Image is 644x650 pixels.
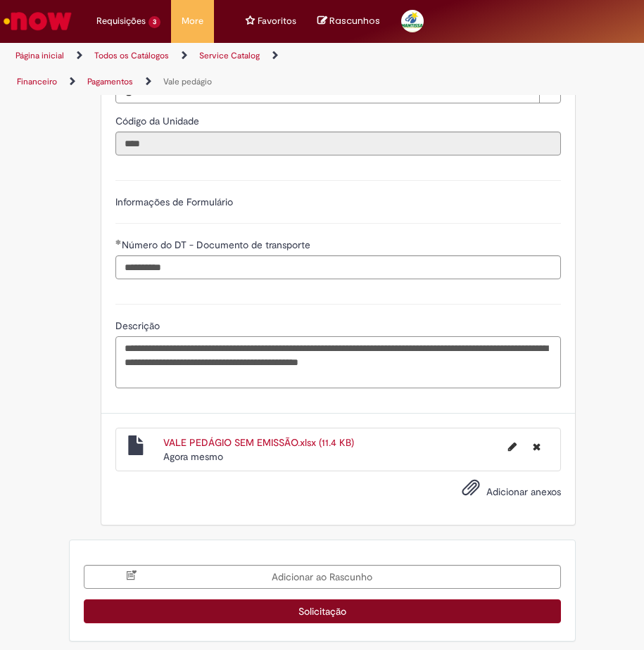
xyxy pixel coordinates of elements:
[115,114,202,128] label: Somente leitura - Código da Unidade
[163,450,223,463] time: 29/08/2025 16:46:26
[500,435,525,458] button: Editar nome de arquivo VALE PEDÁGIO SEM EMISSÃO.xlsx
[84,599,561,623] button: Solicitação
[524,435,549,458] button: Excluir VALE PEDÁGIO SEM EMISSÃO.xlsx
[199,50,260,61] a: Service Catalog
[115,132,561,155] input: Código da Unidade
[84,565,561,589] button: Adicionar ao Rascunho
[87,76,133,87] a: Pagamentos
[486,485,561,498] span: Adicionar anexos
[458,475,484,507] button: Adicionar anexos
[329,14,380,27] span: Rascunhos
[122,238,313,251] span: Número do DT - Documento de transporte
[94,50,169,61] a: Todos os Catálogos
[96,14,146,28] span: Requisições
[115,115,202,127] span: Somente leitura - Código da Unidade
[17,76,57,87] a: Financeiro
[115,239,122,245] span: Obrigatório Preenchido
[115,319,163,332] span: Descrição
[115,196,233,208] label: Informações de Formulário
[1,7,74,35] img: ServiceNow
[163,76,212,87] a: Vale pedágio
[258,14,296,28] span: Favoritos
[149,16,160,28] span: 3
[317,14,380,27] a: No momento, sua lista de rascunhos tem 0 Itens
[115,255,561,279] input: Número do DT - Documento de transporte
[115,336,561,388] textarea: Descrição
[11,43,312,95] ul: Trilhas de página
[163,436,354,449] a: VALE PEDÁGIO SEM EMISSÃO.xlsx (11.4 KB)
[182,14,203,28] span: More
[163,450,223,463] span: Agora mesmo
[15,50,64,61] a: Página inicial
